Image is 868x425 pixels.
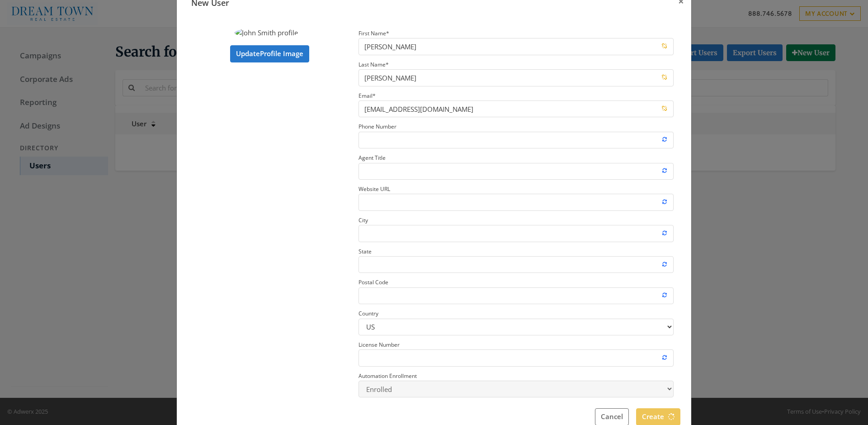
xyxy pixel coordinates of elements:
[636,408,680,425] button: Create
[359,372,417,380] small: Automation Enrollment
[359,216,368,224] small: City
[359,69,674,86] input: Last Name*
[595,408,629,425] button: Cancel
[359,163,674,180] input: Agent Title
[359,248,372,255] small: State
[230,45,309,62] label: Update Profile Image
[359,100,674,117] input: Email*
[359,194,674,210] input: Website URL
[359,185,390,193] small: Website URL
[359,341,400,349] small: License Number
[359,132,674,148] input: Phone Number
[359,123,396,130] small: Phone Number
[359,310,378,317] small: Country
[359,381,674,397] select: Automation Enrollment
[359,349,674,366] input: License Number
[359,319,674,335] select: Country
[359,38,674,55] input: First Name*
[235,28,298,38] img: John Smith profile
[359,225,674,242] input: City
[359,256,674,273] input: State
[359,154,386,162] small: Agent Title
[359,92,376,100] small: Email *
[359,278,388,286] small: Postal Code
[359,29,389,37] small: First Name *
[359,61,389,68] small: Last Name *
[359,287,674,304] input: Postal Code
